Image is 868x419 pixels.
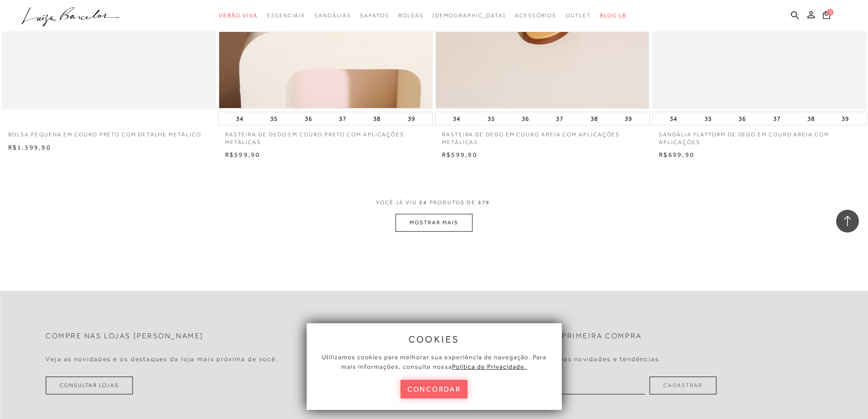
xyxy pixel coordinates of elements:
span: cookies [409,334,460,344]
span: Sapatos [360,12,389,19]
button: 34 [667,112,680,125]
button: 37 [336,112,349,125]
button: 36 [519,112,532,125]
button: 34 [450,112,463,125]
span: 579 [478,199,490,206]
button: 36 [302,112,315,125]
h4: Veja as novidades e os destaques da loja mais próxima de você. [46,355,278,363]
span: VOCÊ JÁ VIU PRODUTOS DE [376,199,493,206]
button: 35 [702,112,714,125]
button: 37 [770,112,783,125]
a: BOLSA PEQUENA EM COURO PRETO COM DETALHE METÁLICO [1,125,216,139]
button: 35 [267,112,280,125]
a: RASTEIRA DE DEDO EM COURO AREIA COM APLICAÇÕES METÁLICAS [435,125,650,146]
button: 39 [839,112,852,125]
a: noSubCategoriesText [314,7,351,24]
button: Cadastrar [649,377,716,394]
a: noSubCategoriesText [398,7,424,24]
a: SANDÁLIA FLATFORM DE DEDO EM COURO AREIA COM APLICAÇÕES [652,125,867,146]
a: BLOG LB [600,7,627,24]
span: Bolsas [398,12,424,19]
a: noSubCategoriesText [565,7,591,24]
span: Utilizamos cookies para melhorar sua experiência de navegação. Para mais informações, consulte nossa [322,353,546,370]
button: 39 [622,112,635,125]
span: R$599,90 [225,151,261,158]
a: noSubCategoriesText [515,7,556,24]
button: 36 [736,112,749,125]
span: Verão Viva [219,12,258,19]
button: 38 [805,112,817,125]
button: 34 [233,112,246,125]
span: Outlet [565,12,591,19]
a: Consultar Lojas [46,377,133,394]
span: BLOG LB [600,12,627,19]
a: Política de Privacidade. [452,363,527,370]
span: Essenciais [267,12,305,19]
span: Acessórios [515,12,556,19]
span: R$699,90 [659,151,694,158]
a: RASTEIRA DE DEDO EM COURO PRETO COM APLICAÇÕES METÁLICAS [218,125,433,146]
span: Sandálias [314,12,351,19]
button: concordar [401,380,468,398]
span: R$1.399,90 [8,144,51,151]
span: 24 [419,199,427,206]
a: noSubCategoriesText [219,7,258,24]
button: 38 [370,112,383,125]
button: 0 [820,10,833,22]
span: R$599,90 [442,151,478,158]
span: 0 [827,9,833,16]
span: [DEMOGRAPHIC_DATA] [432,12,506,19]
button: MOSTRAR MAIS [395,214,472,232]
h2: Compre nas lojas [PERSON_NAME] [46,332,204,341]
button: 35 [485,112,498,125]
a: noSubCategoriesText [267,7,305,24]
button: 38 [588,112,601,125]
button: 37 [553,112,566,125]
button: 39 [405,112,418,125]
a: noSubCategoriesText [360,7,389,24]
a: noSubCategoriesText [432,7,506,24]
